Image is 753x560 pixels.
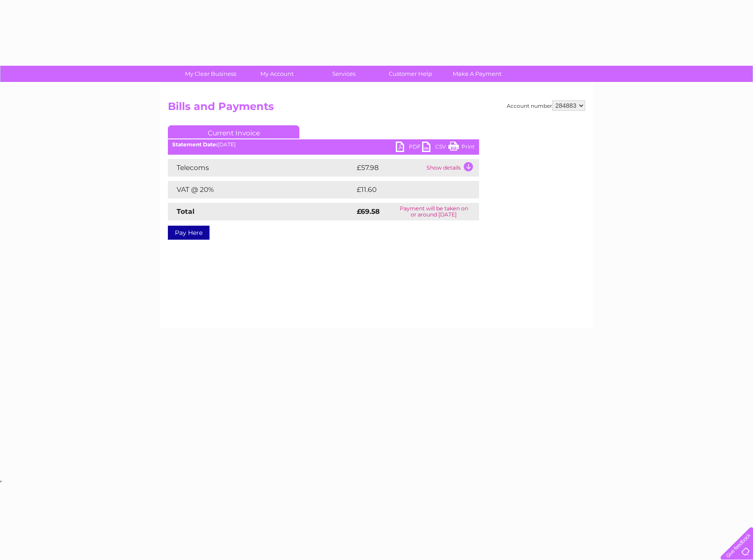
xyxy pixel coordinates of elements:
strong: Total [177,207,195,216]
a: Customer Help [374,66,447,82]
td: VAT @ 20% [168,181,355,198]
a: Print [448,142,475,154]
a: Pay Here [168,226,210,240]
a: Make A Payment [441,66,513,82]
td: Show details [424,159,479,177]
td: Telecoms [168,159,355,177]
a: CSV [422,142,448,154]
a: My Clear Business [174,66,247,82]
td: £57.98 [355,159,424,177]
a: Current Invoice [168,125,299,138]
a: PDF [396,142,422,154]
b: Statement Date: [172,141,217,148]
a: Services [308,66,380,82]
strong: £69.58 [357,207,380,216]
div: Account number [507,100,585,111]
div: [DATE] [168,142,479,148]
td: Payment will be taken on or around [DATE] [388,203,479,220]
h2: Bills and Payments [168,100,585,117]
td: £11.60 [355,181,460,198]
a: My Account [241,66,313,82]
